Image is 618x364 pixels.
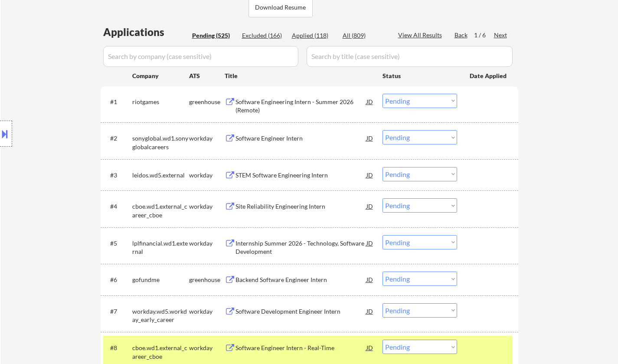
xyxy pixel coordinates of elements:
[132,307,189,324] div: workday.wd5.workday_early_career
[189,98,225,106] div: greenhouse
[366,235,374,251] div: JD
[192,31,235,40] div: Pending (525)
[189,344,225,352] div: workday
[110,239,125,248] div: #5
[189,202,225,211] div: workday
[366,94,374,109] div: JD
[132,134,189,151] div: sonyglobal.wd1.sonyglobalcareers
[235,171,366,180] div: STEM Software Engineering Intern
[398,31,445,39] div: View All Results
[366,272,374,287] div: JD
[235,307,366,316] div: Software Development Engineer Intern
[366,167,374,183] div: JD
[235,202,366,211] div: Site Reliability Engineering Intern
[235,239,366,256] div: Internship Summer 2026 - Technology, Software Development
[189,134,225,143] div: workday
[110,307,125,316] div: #7
[235,275,366,284] div: Backend Software Engineer Intern
[225,72,374,80] div: Title
[103,46,298,67] input: Search by company (case sensitive)
[132,202,189,219] div: cboe.wd1.external_career_cboe
[132,98,189,106] div: riotgames
[366,130,374,146] div: JD
[189,239,225,248] div: workday
[455,31,468,39] div: Back
[235,344,366,352] div: Software Engineer Intern - Real-Time
[132,275,189,284] div: gofundme
[103,27,189,37] div: Applications
[366,198,374,214] div: JD
[383,68,457,83] div: Status
[189,307,225,316] div: workday
[307,46,513,67] input: Search by title (case sensitive)
[132,239,189,256] div: lplfinancial.wd1.external
[366,340,374,355] div: JD
[292,31,335,40] div: Applied (118)
[235,134,366,143] div: Software Engineer Intern
[343,31,386,40] div: All (809)
[242,31,285,40] div: Excluded (166)
[366,303,374,319] div: JD
[132,171,189,180] div: leidos.wd5.external
[110,344,125,352] div: #8
[470,72,508,80] div: Date Applied
[494,31,508,39] div: Next
[132,72,189,80] div: Company
[189,171,225,180] div: workday
[110,275,125,284] div: #6
[189,275,225,284] div: greenhouse
[235,98,366,115] div: Software Engineering Intern - Summer 2026 (Remote)
[189,72,225,80] div: ATS
[132,344,189,361] div: cboe.wd1.external_career_cboe
[474,31,494,39] div: 1 / 6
